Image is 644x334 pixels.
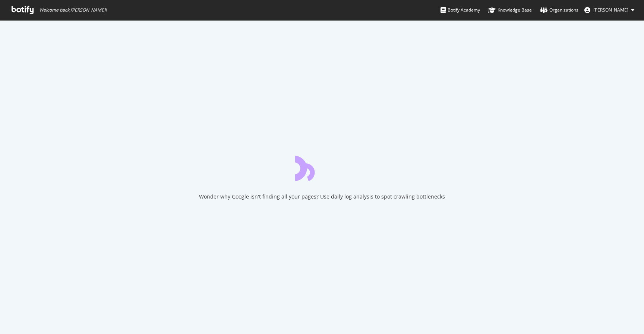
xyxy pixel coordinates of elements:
[593,7,628,13] span: Maria Gullickson
[578,4,640,16] button: [PERSON_NAME]
[199,193,445,200] div: Wonder why Google isn't finding all your pages? Use daily log analysis to spot crawling bottlenecks
[441,6,480,14] div: Botify Academy
[488,6,532,14] div: Knowledge Base
[295,154,349,181] div: animation
[540,6,578,14] div: Organizations
[39,7,107,13] span: Welcome back, [PERSON_NAME] !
